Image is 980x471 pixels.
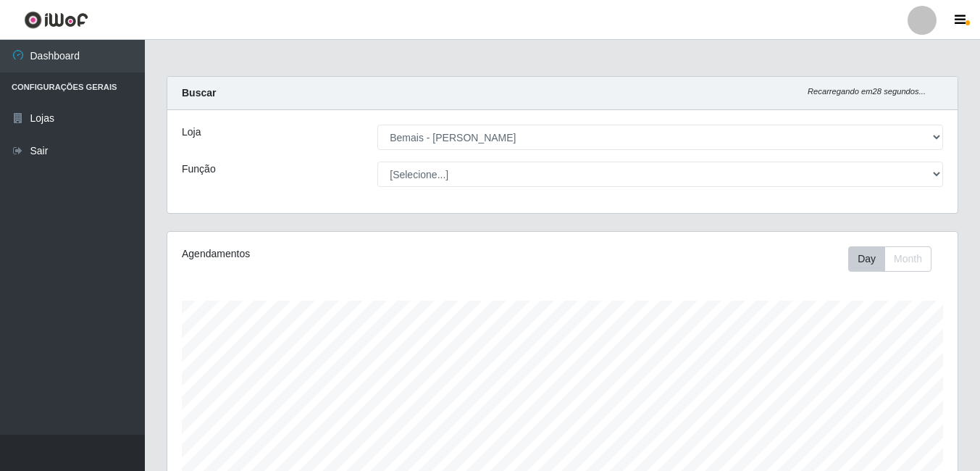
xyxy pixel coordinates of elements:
[884,246,931,272] button: Month
[182,162,216,177] label: Função
[808,87,926,96] i: Recarregando em 28 segundos...
[24,11,88,29] img: CoreUI Logo
[182,125,201,140] label: Loja
[848,246,943,272] div: Toolbar with button groups
[848,246,885,272] button: Day
[848,246,931,272] div: First group
[182,87,216,99] strong: Buscar
[182,246,486,262] div: Agendamentos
